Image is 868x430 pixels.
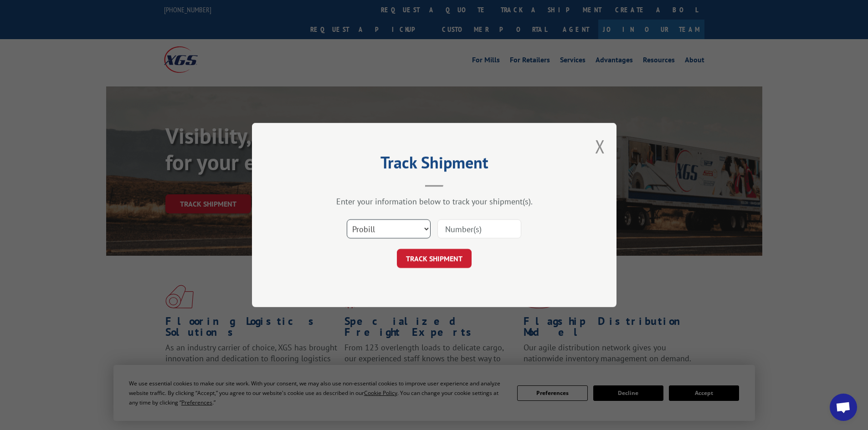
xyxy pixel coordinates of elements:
button: Close modal [595,134,605,158]
button: TRACK SHIPMENT [397,249,472,268]
h2: Track Shipment [298,156,571,173]
div: Enter your information below to track your shipment(s). [298,196,571,207]
input: Number(s) [437,219,521,238]
div: Open chat [830,394,857,421]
